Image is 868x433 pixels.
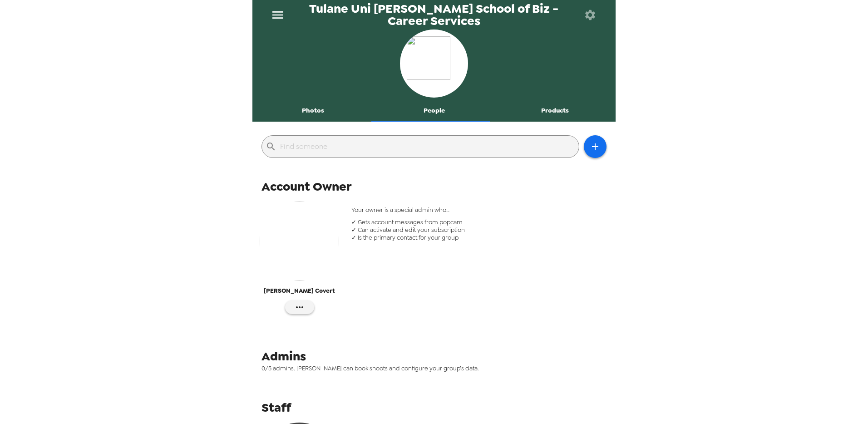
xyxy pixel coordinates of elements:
button: Products [494,100,616,122]
input: Find someone [280,139,575,154]
button: People [374,100,495,122]
span: ✓ Is the primary contact for your group [351,234,607,241]
span: [PERSON_NAME] Covert [264,285,335,296]
span: Staff [261,399,291,416]
span: Account Owner [261,178,352,195]
span: ✓ Can activate and edit your subscription [351,226,607,234]
img: org logo [407,36,461,91]
button: Photos [252,100,374,122]
span: Tulane Uni [PERSON_NAME] School of Biz - Career Services [292,3,575,27]
span: Admins [261,348,306,364]
span: Your owner is a special admin who… [351,206,607,214]
span: ✓ Gets account messages from popcam [351,218,607,226]
span: 0/5 admins. [PERSON_NAME] can book shoots and configure your group’s data. [261,364,613,372]
button: [PERSON_NAME] Covert [260,202,339,300]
